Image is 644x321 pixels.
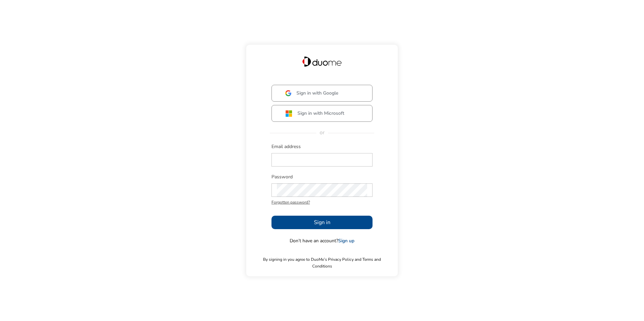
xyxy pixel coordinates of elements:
button: Sign in with Google [271,85,373,102]
img: ms.svg [285,110,292,117]
span: By signing in you agree to DuoMe’s Privacy Policy and Terms and Conditions [253,256,391,270]
span: Password [271,174,373,180]
button: Sign in [271,216,373,229]
img: google.svg [285,90,291,96]
span: Sign in with Microsoft [297,110,344,117]
span: Sign in [314,218,330,226]
span: or [316,129,328,136]
img: Duome [302,57,342,67]
span: Forgotten password? [271,199,373,206]
span: Email address [271,143,373,150]
span: Don’t have an account? [290,238,354,244]
span: Sign in with Google [296,90,339,97]
button: Sign in with Microsoft [271,105,373,122]
a: Sign up [338,238,354,244]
